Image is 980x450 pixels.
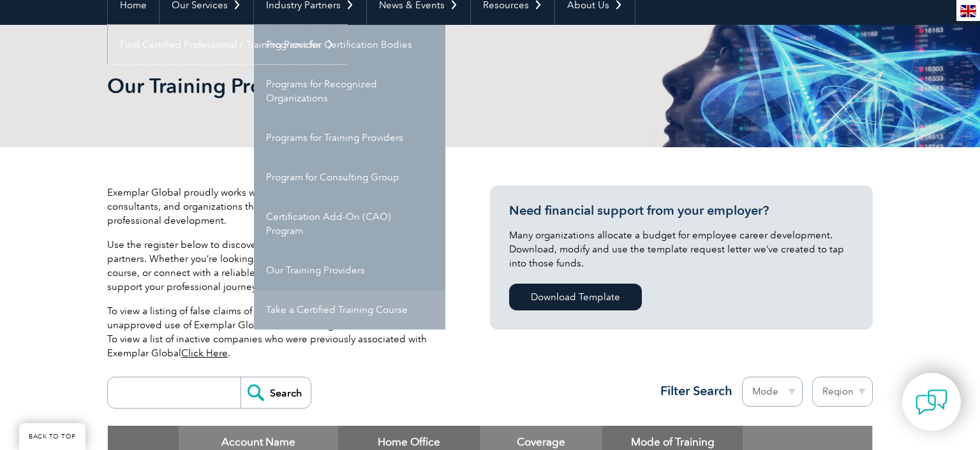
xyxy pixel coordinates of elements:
[254,157,445,197] a: Program for Consulting Group
[509,228,854,270] p: Many organizations allocate a budget for employee career development. Download, modify and use th...
[107,238,452,294] p: Use the register below to discover detailed profiles and offerings from our partners. Whether you...
[509,284,642,310] a: Download Template
[509,203,854,219] h3: Need financial support from your employer?
[960,5,976,17] img: en
[254,197,445,250] a: Certification Add-On (CAO) Program
[254,118,445,157] a: Programs for Training Providers
[254,64,445,118] a: Programs for Recognized Organizations
[254,25,445,64] a: Programs for Certification Bodies
[108,25,346,64] a: Find Certified Professional / Training Provider
[107,76,643,96] h2: Our Training Providers
[653,383,732,399] h3: Filter Search
[254,290,445,330] a: Take a Certified Training Course
[241,377,311,408] input: Search
[181,347,228,359] a: Click Here
[107,304,452,360] p: To view a listing of false claims of Exemplar Global training certification or unapproved use of ...
[916,386,947,418] img: contact-chat.png
[107,185,452,228] p: Exemplar Global proudly works with a global network of training providers, consultants, and organ...
[254,250,445,290] a: Our Training Providers
[19,423,85,450] a: BACK TO TOP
